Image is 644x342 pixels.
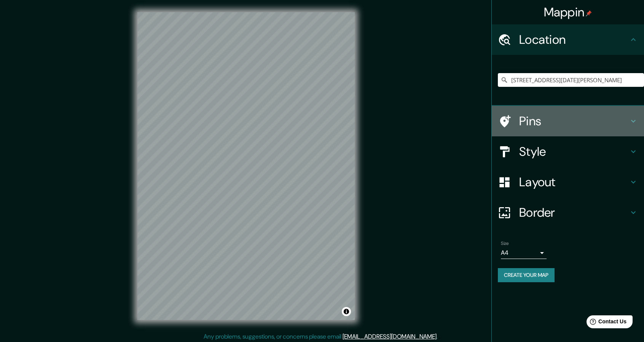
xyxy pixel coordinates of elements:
div: Style [492,136,644,167]
h4: Location [519,32,629,47]
button: Toggle attribution [342,307,351,316]
label: Size [501,240,509,247]
div: Border [492,197,644,228]
h4: Layout [519,174,629,190]
canvas: Map [137,12,355,320]
h4: Border [519,205,629,220]
button: Create your map [498,268,555,282]
a: [EMAIL_ADDRESS][DOMAIN_NAME] [343,332,437,340]
input: Pick your city or area [498,73,644,87]
h4: Style [519,144,629,159]
div: A4 [501,247,547,259]
div: Location [492,24,644,55]
div: . [439,332,440,341]
h4: Pins [519,113,629,129]
div: Pins [492,106,644,136]
div: Layout [492,167,644,197]
p: Any problems, suggestions, or concerns please email . [204,332,438,341]
h4: Mappin [544,5,592,20]
img: pin-icon.png [586,10,592,16]
iframe: Help widget launcher [576,312,636,334]
div: . [438,332,439,341]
